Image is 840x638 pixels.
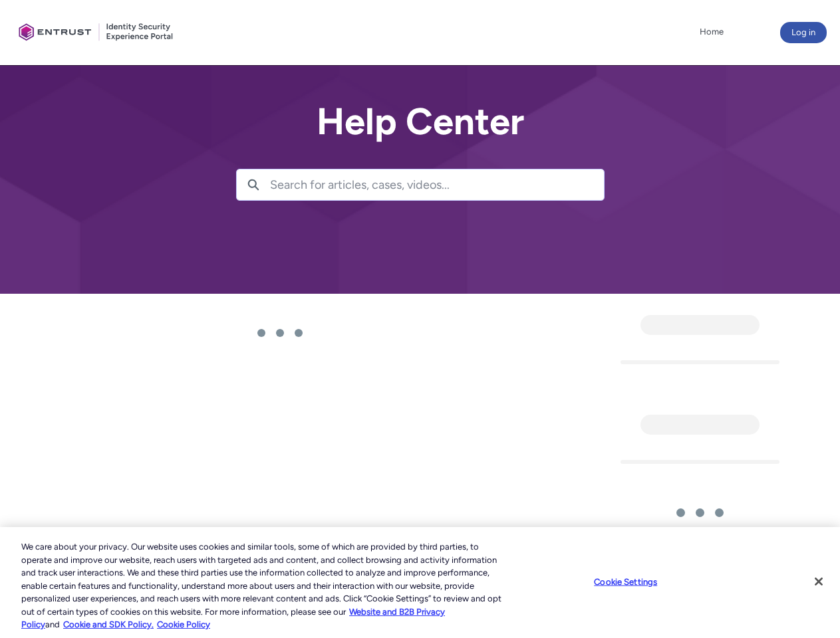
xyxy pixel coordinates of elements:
input: Search for articles, cases, videos... [270,169,604,200]
button: Cookie Settings [584,568,667,595]
a: Cookie Policy [157,619,210,629]
div: We care about your privacy. Our website uses cookies and similar tools, some of which are provide... [21,540,504,631]
button: Log in [780,22,827,43]
a: Cookie and SDK Policy. [63,619,154,629]
h2: Help Center [236,101,605,142]
button: Close [804,567,833,596]
a: Home [696,22,727,42]
button: Search [237,169,270,200]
